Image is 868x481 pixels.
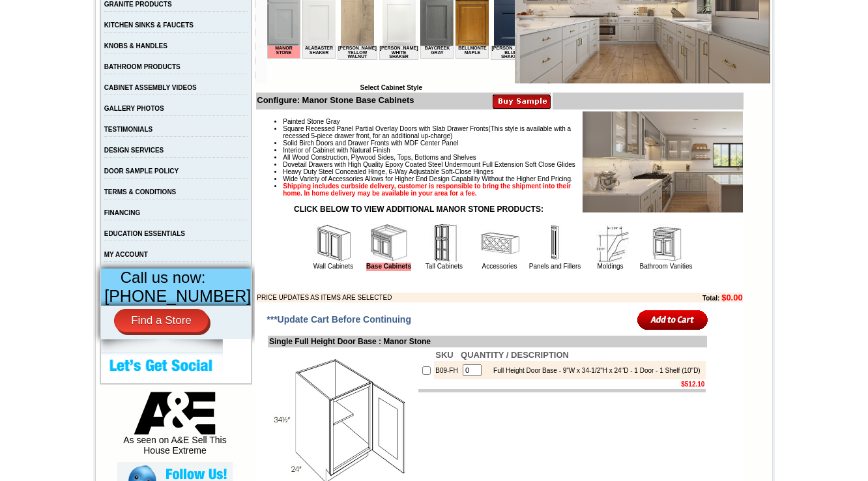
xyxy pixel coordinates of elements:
[294,205,543,214] strong: CLICK BELOW TO VIEW ADDITIONAL MANOR STONE PRODUCTS:
[104,63,181,70] a: BATHROOM PRODUCTS
[104,147,164,154] a: DESIGN SERVICES
[121,269,206,286] span: Call us now:
[114,309,209,332] a: Find a Store
[283,161,575,168] span: Dovetail Drawers with High Quality Epoxy Coated Steel Undermount Full Extension Soft Close Glides
[283,154,476,161] span: All Wood Construction, Plywood Sides, Tops, Bottoms and Shelves
[268,336,707,347] td: Single Full Height Door Base : Manor Stone
[536,224,575,263] img: Panels and Fillers
[117,392,233,462] div: As seen on A&E Sell This House Extreme
[482,263,517,270] a: Accessories
[283,139,458,147] span: Solid Birch Doors and Drawer Fronts with MDF Center Panel
[283,125,571,139] span: (This style is available with a recessed 5-piece drawer front, for an additional up-charge)
[480,224,519,263] img: Accessories
[366,263,411,271] a: Base Cabinets
[104,188,177,196] a: TERMS & CONDITIONS
[104,84,197,91] a: CABINET ASSEMBLY VIDEOS
[314,224,353,263] img: Wall Cabinets
[104,230,185,237] a: EDUCATION ESSENTIALS
[637,309,708,330] input: Add to Cart
[283,118,340,125] span: Painted Stone Gray
[721,293,743,302] b: $0.00
[283,182,571,197] strong: Shipping includes curbside delivery, customer is responsible to bring the shipment into their hom...
[529,263,581,270] a: Panels and Fillers
[681,381,704,388] b: $512.10
[646,224,686,263] img: Bathroom Vanities
[104,42,167,50] a: KNOBS & HANDLES
[104,105,164,112] a: GALLERY PHOTOS
[702,295,719,302] b: Total:
[267,314,411,325] span: ***Update Cart Before Continuing
[640,263,693,270] a: Bathroom Vanities
[313,263,353,270] a: Wall Cabinets
[104,126,152,133] a: TESTIMONIALS
[426,263,463,270] a: Tall Cabinets
[583,111,743,212] img: Product Image
[257,293,631,302] td: PRICE UPDATES AS ITEMS ARE SELECTED
[257,95,414,105] b: Configure: Manor Stone Base Cabinets
[461,350,569,360] b: QUANTITY / DESCRIPTION
[369,224,409,263] img: Base Cabinets
[591,224,630,263] img: Moldings
[597,263,623,270] a: Moldings
[104,209,141,216] a: FINANCING
[434,361,459,379] td: B09-FH
[435,350,453,360] b: SKU
[487,367,701,374] div: Full Height Door Base - 9"W x 34-1/2"H x 24"D - 1 Door - 1 Shelf (10"D)
[224,59,263,74] td: [PERSON_NAME] Blue Shaker
[283,125,571,139] span: Square Recessed Panel Partial Overlay Doors with Slab Drawer Fronts
[104,22,194,29] a: KITCHEN SINKS & FAUCETS
[104,287,251,305] span: [PHONE_NUMBER]
[104,1,172,8] a: GRANITE PRODUCTS
[104,251,148,258] a: MY ACCOUNT
[425,224,464,263] img: Tall Cabinets
[360,84,422,91] b: Select Cabinet Style
[283,147,390,154] span: Interior of Cabinet with Natural Finish
[283,175,572,182] span: Wide Variety of Accessories Allows for Higher End Design Capability Without the Higher End Pricing.
[104,168,179,175] a: DOOR SAMPLE POLICY
[283,168,493,175] span: Heavy Duty Steel Concealed Hinge, 6-Way Adjustable Soft-Close Hinges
